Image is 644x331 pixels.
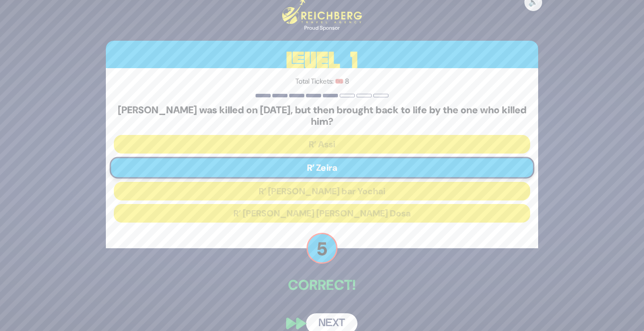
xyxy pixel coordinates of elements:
p: Correct! [106,274,538,296]
button: R’ [PERSON_NAME] [PERSON_NAME] Dosa [114,204,530,223]
h5: [PERSON_NAME] was killed on [DATE], but then brought back to life by the one who killed him? [114,104,530,128]
p: Total Tickets: 🎟️ 8 [114,76,530,87]
button: R’ [PERSON_NAME] bar Yochai [114,182,530,200]
button: R’ Assi [114,135,530,154]
p: 5 [306,233,338,264]
button: R’ Zeira [110,157,535,178]
h3: Level 1 [106,41,538,81]
div: Proud Sponsor [282,24,362,32]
